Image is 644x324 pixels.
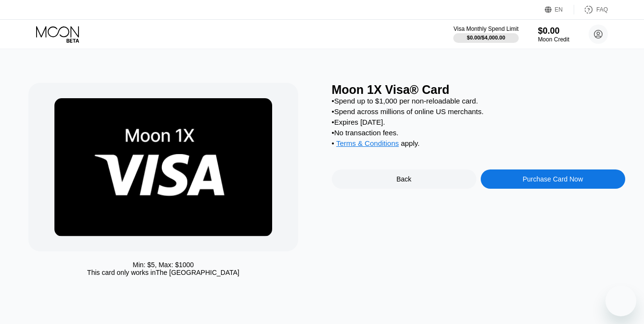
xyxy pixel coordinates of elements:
div: Moon Credit [538,36,569,43]
div: EN [545,5,574,14]
div: Visa Monthly Spend Limit [453,26,518,32]
div: Min: $ 5 , Max: $ 1000 [132,261,194,269]
div: • Spend across millions of online US merchants. [332,107,625,116]
div: • Expires [DATE]. [332,118,625,126]
span: Terms & Conditions [336,139,399,147]
div: Purchase Card Now [481,169,625,189]
div: EN [555,6,563,13]
div: Terms & Conditions [336,139,399,150]
div: • No transaction fees. [332,129,625,137]
div: • apply . [332,139,625,150]
iframe: Button to launch messaging window [605,285,636,316]
div: $0.00 [538,26,569,36]
div: $0.00Moon Credit [538,26,569,43]
div: Visa Monthly Spend Limit$0.00/$4,000.00 [453,26,518,43]
div: $0.00 / $4,000.00 [467,35,505,40]
div: FAQ [596,6,608,13]
div: Back [332,169,476,189]
div: FAQ [574,5,608,14]
div: • Spend up to $1,000 per non-reloadable card. [332,97,625,105]
div: Purchase Card Now [523,175,583,183]
div: Back [396,175,411,183]
div: Moon 1X Visa® Card [332,83,625,97]
div: This card only works in The [GEOGRAPHIC_DATA] [87,269,239,276]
